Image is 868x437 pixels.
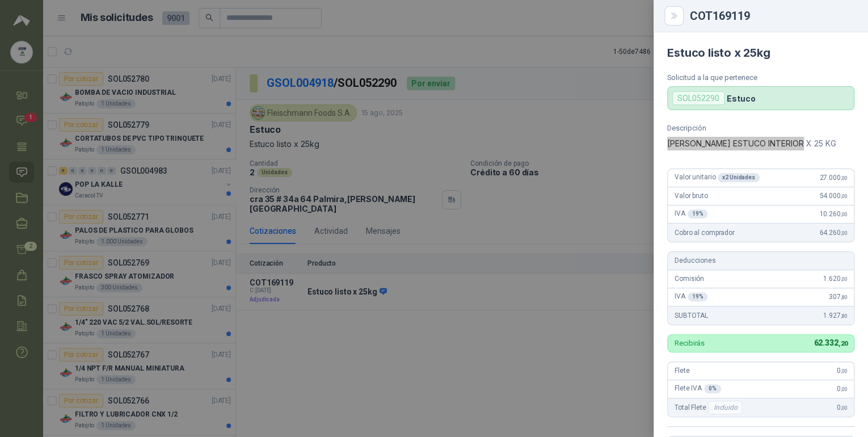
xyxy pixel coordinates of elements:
span: ,00 [840,211,847,217]
span: ,00 [840,276,847,282]
span: 62.332 [814,338,847,347]
div: 19 % [688,292,708,301]
p: Estuco [727,94,755,103]
span: SUBTOTAL [675,312,708,320]
span: IVA [675,209,707,218]
span: 64.260 [819,229,847,237]
span: Cobro al comprador [675,229,734,237]
div: Incluido [708,401,742,414]
span: 1.927 [823,312,847,320]
button: Close [667,9,681,23]
span: 1.620 [823,275,847,283]
div: 19 % [688,209,708,218]
span: ,00 [840,405,847,411]
p: Descripción [667,124,854,132]
span: Flete IVA [675,384,721,393]
span: ,20 [838,340,847,347]
span: Flete [675,367,689,375]
span: ,00 [840,193,847,199]
span: IVA [675,292,707,301]
p: Recibirás [675,339,705,347]
p: Solicitud a la que pertenece [667,73,854,82]
span: ,80 [840,294,847,300]
h4: Estuco listo x 25kg [667,46,854,60]
span: 54.000 [819,192,847,200]
span: 0 [837,385,847,393]
span: Comisión [675,275,704,283]
div: COT169119 [690,10,854,22]
span: Deducciones [675,257,715,264]
span: ,00 [840,230,847,236]
div: SOL052290 [672,91,724,105]
span: ,00 [840,386,847,392]
span: 0 [837,404,847,411]
span: 307 [829,293,847,301]
span: Total Flete [675,401,744,414]
span: ,00 [840,175,847,181]
span: ,00 [840,368,847,374]
div: 0 % [704,384,721,393]
span: Valor bruto [675,192,707,200]
span: 27.000 [819,174,847,182]
div: x 2 Unidades [718,173,760,182]
p: [PERSON_NAME] ESTUCO INTERIOR X 25 KG [667,137,854,150]
span: ,80 [840,313,847,319]
span: Valor unitario [675,173,760,182]
span: 0 [837,367,847,375]
span: 10.260 [819,210,847,218]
